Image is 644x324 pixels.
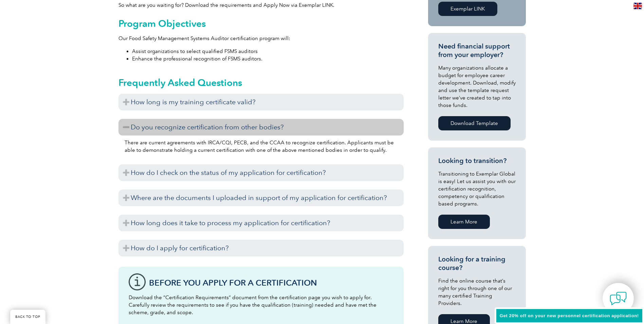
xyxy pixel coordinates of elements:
h3: Looking for a training course? [438,255,516,272]
h3: How do I check on the status of my application for certification? [118,164,404,181]
p: Our Food Safety Management Systems Auditor certification program will: [118,35,404,42]
h3: Need financial support from your employer? [438,42,516,59]
h3: How do I apply for certification? [118,240,404,256]
p: Find the online course that’s right for you through one of our many certified Training Providers. [438,277,516,307]
p: Download the “Certification Requirements” document from the certification page you wish to apply ... [129,294,393,316]
img: contact-chat.png [610,290,627,307]
li: Assist organizations to select qualified FSMS auditors [132,48,404,55]
h3: How long does it take to process my application for certification? [118,215,404,231]
img: en [633,3,642,9]
a: Exemplar LINK [438,2,497,16]
p: Many organizations allocate a budget for employee career development. Download, modify and use th... [438,64,516,109]
a: Download Template [438,116,511,130]
li: Enhance the professional recognition of FSMS auditors. [132,55,404,62]
h2: Program Objectives [118,18,404,29]
h3: Do you recognize certification from other bodies? [118,119,404,136]
h2: Frequently Asked Questions [118,77,404,88]
h3: How long is my training certificate valid? [118,94,404,110]
h3: Looking to transition? [438,157,516,165]
h3: Where are the documents I uploaded in support of my application for certification? [118,190,404,206]
a: BACK TO TOP [10,310,45,324]
p: So what are you waiting for? Download the requirements and Apply Now via Exemplar LINK. [118,1,404,9]
p: There are current agreements with IRCA/CQI, PECB, and the CCAA to recognize certification. Applic... [125,139,398,154]
a: Learn More [438,215,490,229]
h3: Before You Apply For a Certification [149,278,393,287]
p: Transitioning to Exemplar Global is easy! Let us assist you with our certification recognition, c... [438,170,516,208]
span: Get 20% off on your new personnel certification application! [500,313,639,318]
